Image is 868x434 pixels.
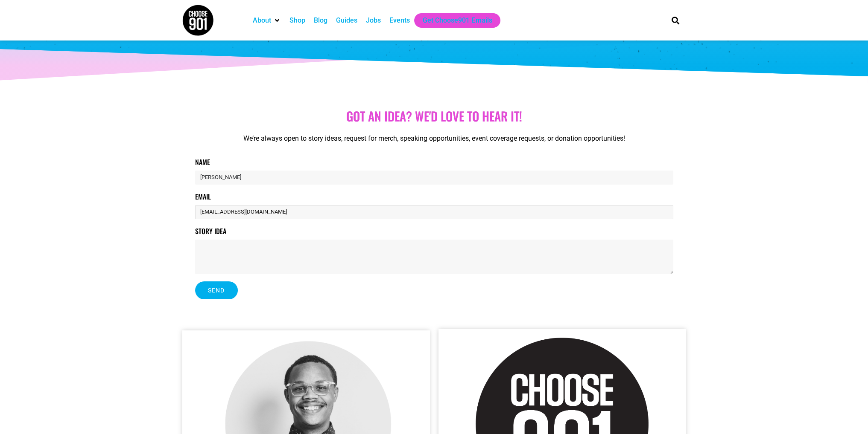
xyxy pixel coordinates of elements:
[253,15,271,26] a: About
[248,13,657,28] nav: Main nav
[248,13,285,28] div: About
[195,281,238,299] button: Send
[195,191,211,205] label: Email
[195,157,673,306] form: Contact Form
[289,15,305,26] a: Shop
[195,109,673,124] h1: Got aN idea? we'd love to hear it!
[336,15,357,26] a: Guides
[195,157,210,171] label: Name
[423,15,492,26] a: Get Choose901 Emails
[668,13,682,27] div: Search
[208,287,225,293] span: Send
[195,226,226,240] label: Story Idea
[195,133,673,144] p: We’re always open to story ideas, request for merch, speaking opportunities, event coverage reque...
[389,15,410,26] a: Events
[366,15,381,26] a: Jobs
[314,15,327,26] a: Blog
